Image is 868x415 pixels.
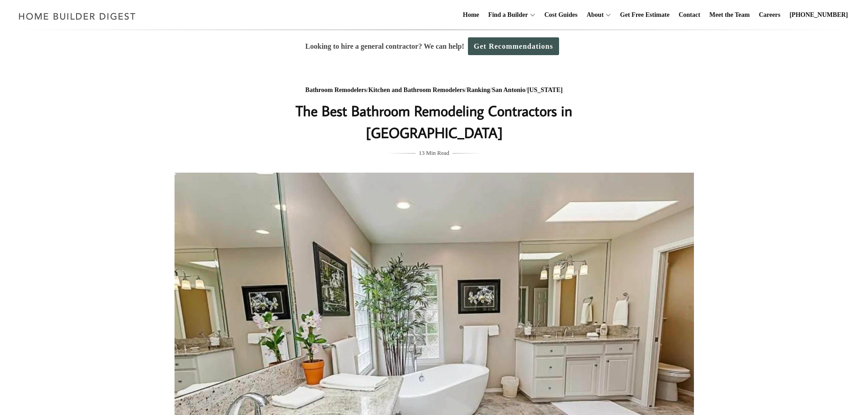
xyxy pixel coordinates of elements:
div: / / / / [252,85,616,96]
img: Home Builder Digest [15,7,140,25]
a: Find a Builder [485,0,528,30]
a: San Antonio [492,87,525,93]
a: Home [459,0,483,30]
a: Get Free Estimate [616,0,673,30]
a: Bathroom Remodelers [305,87,367,93]
a: Careers [755,0,784,30]
h1: The Best Bathroom Remodeling Contractors in [GEOGRAPHIC_DATA] [252,100,616,143]
a: Contact [675,0,704,30]
a: Ranking [467,87,490,93]
a: Cost Guides [541,0,581,30]
a: Get Recommendations [468,37,559,55]
span: 13 Min Read [419,148,449,158]
a: Meet the Team [706,0,754,30]
a: Kitchen and Bathroom Remodelers [369,87,465,93]
a: [US_STATE] [527,87,563,93]
a: About [583,0,603,30]
a: [PHONE_NUMBER] [786,0,852,30]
